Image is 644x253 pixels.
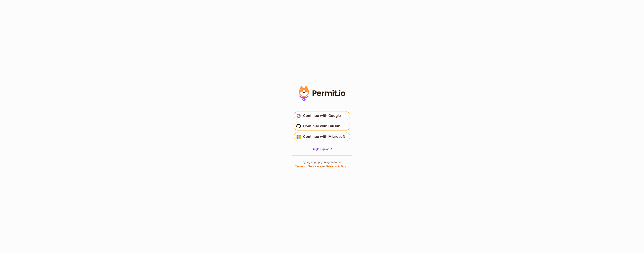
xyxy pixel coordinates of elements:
[303,113,341,119] span: Continue with Google
[294,132,350,141] button: Continue with Microsoft
[326,164,349,168] a: Privacy Policy ↗
[303,134,345,140] span: Continue with Microsoft
[294,122,350,131] button: Continue with GitHub
[295,160,349,168] p: By signing up, you agree to our and
[294,111,350,120] button: Continue with Google
[312,147,332,151] a: Single sign on ->
[303,123,340,129] span: Continue with GitHub
[312,147,332,151] span: Single sign on ->
[295,164,322,168] a: Terms of Service ↗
